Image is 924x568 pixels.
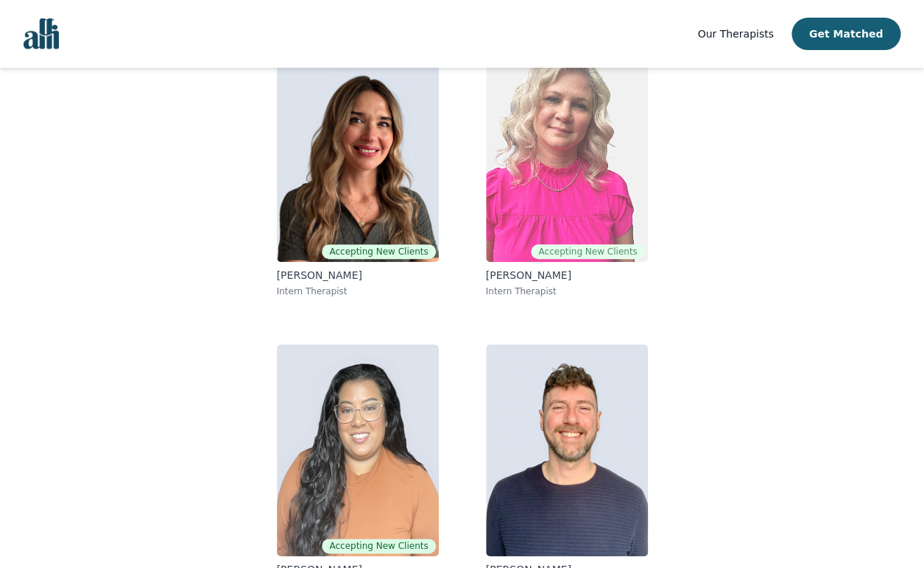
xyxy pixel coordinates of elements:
[277,50,439,262] img: Natalia Simachkevitch
[697,28,773,40] span: Our Therapists
[697,25,773,43] a: Our Therapists
[486,268,648,283] p: [PERSON_NAME]
[277,268,439,283] p: [PERSON_NAME]
[486,285,648,297] p: Intern Therapist
[265,38,451,309] a: Natalia SimachkevitchAccepting New Clients[PERSON_NAME]Intern Therapist
[277,285,439,297] p: Intern Therapist
[791,18,900,50] button: Get Matched
[486,50,648,262] img: Melissa Stutley
[277,344,439,556] img: Christina Persaud
[322,539,435,553] span: Accepting New Clients
[531,244,644,259] span: Accepting New Clients
[24,18,59,49] img: alli logo
[474,38,660,309] a: Melissa StutleyAccepting New Clients[PERSON_NAME]Intern Therapist
[322,244,435,259] span: Accepting New Clients
[486,344,648,556] img: Ryan Davis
